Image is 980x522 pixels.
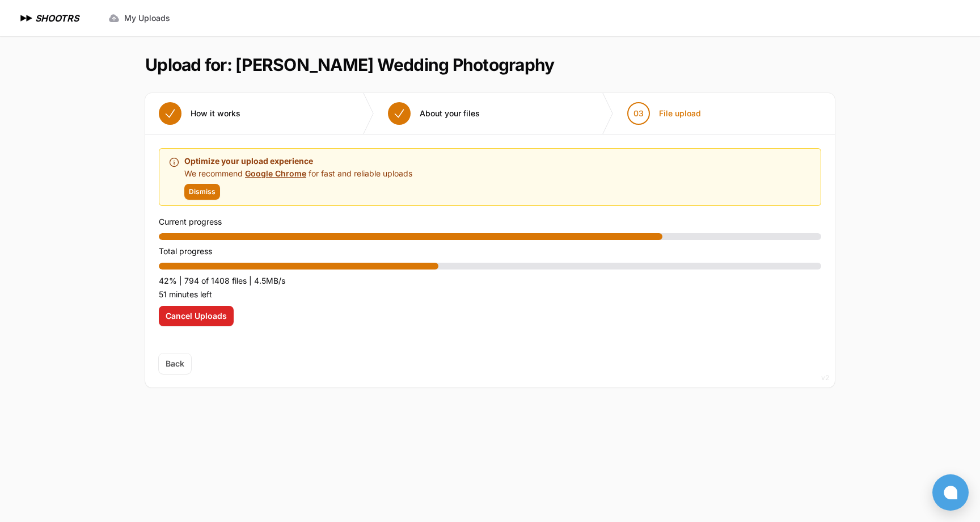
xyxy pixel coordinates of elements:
[184,154,412,168] p: Optimize your upload experience
[124,12,170,24] span: My Uploads
[189,187,216,196] span: Dismiss
[821,371,829,385] div: v2
[159,274,821,288] p: 42% | 794 of 1408 files | 4.5MB/s
[633,108,644,119] span: 03
[659,108,701,119] span: File upload
[145,54,554,75] h1: Upload for: [PERSON_NAME] Wedding Photography
[159,215,821,229] p: Current progress
[102,8,177,28] a: My Uploads
[420,108,480,119] span: About your files
[245,169,306,178] a: Google Chrome
[18,11,79,25] a: SHOOTRS SHOOTRS
[145,93,254,134] button: How it works
[184,184,220,200] button: Dismiss
[159,245,821,258] p: Total progress
[191,108,240,119] span: How it works
[35,11,79,25] h1: SHOOTRS
[374,93,493,134] button: About your files
[159,306,234,326] button: Cancel Uploads
[184,168,412,179] p: We recommend for fast and reliable uploads
[614,93,715,134] button: 03 File upload
[932,474,969,511] button: Open chat window
[166,310,227,322] span: Cancel Uploads
[159,288,821,301] p: 51 minutes left
[18,11,35,25] img: SHOOTRS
